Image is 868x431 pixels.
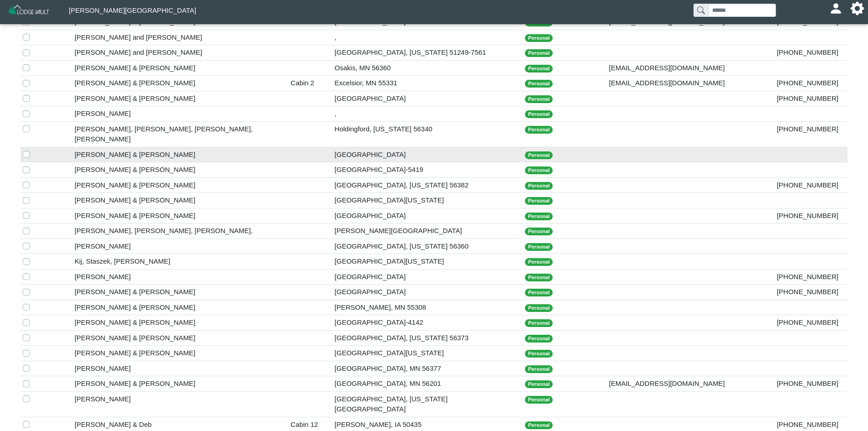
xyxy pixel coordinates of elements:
[72,45,288,61] td: [PERSON_NAME] and [PERSON_NAME]
[525,110,553,118] span: Personal
[606,76,767,91] td: [EMAIL_ADDRESS][DOMAIN_NAME]
[72,91,288,106] td: [PERSON_NAME] & [PERSON_NAME]
[770,180,845,191] div: [PHONE_NUMBER]
[854,5,861,12] svg: gear fill
[72,76,288,91] td: [PERSON_NAME] & [PERSON_NAME]
[525,34,553,42] span: Personal
[525,166,553,174] span: Personal
[72,208,288,223] td: [PERSON_NAME] & [PERSON_NAME]
[770,47,845,58] div: [PHONE_NUMBER]
[770,287,845,297] div: [PHONE_NUMBER]
[72,269,288,285] td: [PERSON_NAME]
[332,239,513,254] td: [GEOGRAPHIC_DATA], [US_STATE] 56360
[72,285,288,300] td: [PERSON_NAME] & [PERSON_NAME]
[7,4,51,20] img: Z
[332,223,513,239] td: [PERSON_NAME][GEOGRAPHIC_DATA]
[332,346,513,361] td: [GEOGRAPHIC_DATA][US_STATE]
[525,319,553,327] span: Personal
[770,78,845,88] div: [PHONE_NUMBER]
[525,228,553,235] span: Personal
[332,76,513,91] td: Excelsior, MN 55331
[525,243,553,251] span: Personal
[525,80,553,88] span: Personal
[72,106,288,122] td: [PERSON_NAME]
[525,95,553,103] span: Personal
[72,121,288,147] td: [PERSON_NAME], [PERSON_NAME], [PERSON_NAME], [PERSON_NAME]
[332,315,513,331] td: [GEOGRAPHIC_DATA]-4142
[72,223,288,239] td: [PERSON_NAME], [PERSON_NAME], [PERSON_NAME],
[332,106,513,122] td: ,
[525,126,553,134] span: Personal
[525,289,553,296] span: Personal
[332,162,513,178] td: [GEOGRAPHIC_DATA]-5419
[332,300,513,315] td: [PERSON_NAME], MN 55308
[72,177,288,193] td: [PERSON_NAME] & [PERSON_NAME]
[72,193,288,208] td: [PERSON_NAME] & [PERSON_NAME]
[72,361,288,376] td: [PERSON_NAME]
[332,361,513,376] td: [GEOGRAPHIC_DATA], MN 56377
[770,124,845,135] div: [PHONE_NUMBER]
[525,258,553,266] span: Personal
[72,376,288,392] td: [PERSON_NAME] & [PERSON_NAME]
[332,91,513,106] td: [GEOGRAPHIC_DATA]
[72,60,288,76] td: [PERSON_NAME] & [PERSON_NAME]
[72,330,288,346] td: [PERSON_NAME] & [PERSON_NAME]
[525,151,553,159] span: Personal
[332,391,513,417] td: [GEOGRAPHIC_DATA], [US_STATE][GEOGRAPHIC_DATA]
[72,391,288,417] td: [PERSON_NAME]
[525,304,553,312] span: Personal
[606,376,767,392] td: [EMAIL_ADDRESS][DOMAIN_NAME]
[288,76,332,91] td: Cabin 2
[525,421,553,429] span: Personal
[72,147,288,162] td: [PERSON_NAME] & [PERSON_NAME]
[832,5,839,12] svg: person fill
[525,335,553,343] span: Personal
[72,315,288,331] td: [PERSON_NAME] & [PERSON_NAME]
[770,93,845,104] div: [PHONE_NUMBER]
[332,285,513,300] td: [GEOGRAPHIC_DATA]
[770,420,845,430] div: [PHONE_NUMBER]
[697,6,704,14] svg: search
[525,213,553,220] span: Personal
[332,208,513,223] td: [GEOGRAPHIC_DATA]
[332,45,513,61] td: [GEOGRAPHIC_DATA], [US_STATE] 51249-7561
[72,346,288,361] td: [PERSON_NAME] & [PERSON_NAME]
[332,193,513,208] td: [GEOGRAPHIC_DATA][US_STATE]
[770,379,845,389] div: [PHONE_NUMBER]
[332,60,513,76] td: Osakis, MN 56360
[525,396,553,404] span: Personal
[525,380,553,388] span: Personal
[525,197,553,205] span: Personal
[770,211,845,221] div: [PHONE_NUMBER]
[332,177,513,193] td: [GEOGRAPHIC_DATA], [US_STATE] 56382
[332,147,513,162] td: [GEOGRAPHIC_DATA]
[72,254,288,270] td: Kij, Staszek, [PERSON_NAME]
[332,269,513,285] td: [GEOGRAPHIC_DATA]
[525,350,553,358] span: Personal
[525,182,553,190] span: Personal
[770,317,845,328] div: [PHONE_NUMBER]
[332,376,513,392] td: [GEOGRAPHIC_DATA], MN 56201
[525,365,553,373] span: Personal
[72,162,288,178] td: [PERSON_NAME] & [PERSON_NAME]
[525,49,553,57] span: Personal
[770,272,845,282] div: [PHONE_NUMBER]
[72,300,288,315] td: [PERSON_NAME] & [PERSON_NAME]
[525,274,553,281] span: Personal
[332,121,513,147] td: Holdingford, [US_STATE] 56340
[72,239,288,254] td: [PERSON_NAME]
[332,254,513,270] td: [GEOGRAPHIC_DATA][US_STATE]
[72,30,288,45] td: [PERSON_NAME] and [PERSON_NAME]
[606,60,767,76] td: [EMAIL_ADDRESS][DOMAIN_NAME]
[332,30,513,45] td: ,
[332,330,513,346] td: [GEOGRAPHIC_DATA], [US_STATE] 56373
[525,65,553,73] span: Personal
